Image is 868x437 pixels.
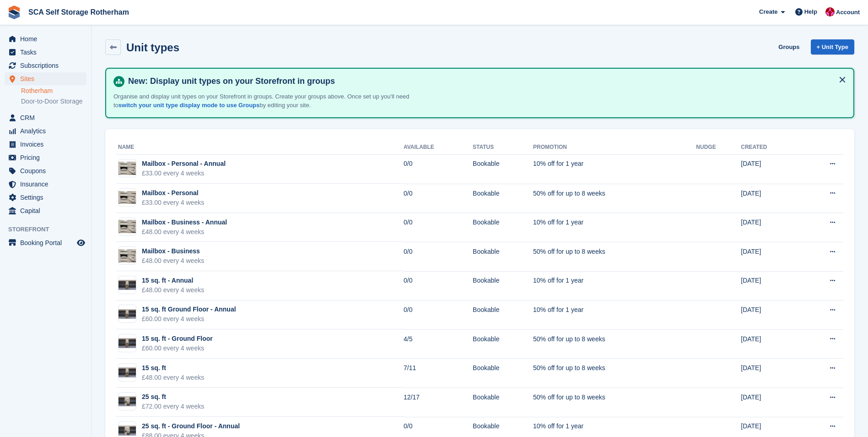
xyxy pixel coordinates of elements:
[20,111,75,124] span: CRM
[142,421,240,431] div: 25 sq. ft - Ground Floor - Annual
[473,388,533,417] td: Bookable
[5,111,86,124] a: menu
[404,271,473,300] td: 0/0
[473,213,533,242] td: Bookable
[741,242,800,271] td: [DATE]
[5,33,86,45] a: menu
[533,329,696,359] td: 50% off for up to 8 weeks
[741,388,800,417] td: [DATE]
[142,402,204,411] div: £72.00 every 4 weeks
[119,367,136,377] img: 15%20SQ.FT.jpg
[741,213,800,242] td: [DATE]
[741,300,800,330] td: [DATE]
[741,184,800,213] td: [DATE]
[142,218,227,227] div: Mailbox - Business - Annual
[473,140,533,155] th: Status
[75,237,86,248] a: Preview store
[8,225,91,234] span: Storefront
[119,162,136,175] img: Unknown-4.jpeg
[20,236,75,249] span: Booking Portal
[404,359,473,388] td: 7/11
[119,338,136,348] img: 15%20SQ.FT.jpg
[404,388,473,417] td: 12/17
[142,334,213,344] div: 15 sq. ft - Ground Floor
[20,164,75,177] span: Coupons
[404,213,473,242] td: 0/0
[119,220,136,233] img: Unknown-4.jpeg
[741,140,800,155] th: Created
[404,329,473,359] td: 4/5
[5,178,86,191] a: menu
[5,164,86,177] a: menu
[113,92,434,110] p: Organise and display unit types on your Storefront in groups. Create your groups above. Once set ...
[404,140,473,155] th: Available
[473,154,533,184] td: Bookable
[5,191,86,204] a: menu
[759,7,777,16] span: Create
[811,39,854,55] a: + Unit Type
[696,140,741,155] th: Nudge
[5,59,86,72] a: menu
[404,154,473,184] td: 0/0
[142,344,213,353] div: £60.00 every 4 weeks
[404,300,473,330] td: 0/0
[5,151,86,164] a: menu
[533,271,696,300] td: 10% off for 1 year
[25,5,133,20] a: SCA Self Storage Rotherham
[473,271,533,300] td: Bookable
[142,246,204,256] div: Mailbox - Business
[142,392,204,402] div: 25 sq. ft
[119,249,136,262] img: Unknown-4.jpeg
[5,204,86,217] a: menu
[142,276,204,285] div: 15 sq. ft - Annual
[142,227,227,237] div: £48.00 every 4 weeks
[142,314,236,324] div: £60.00 every 4 weeks
[836,8,860,17] span: Account
[804,7,817,16] span: Help
[20,191,75,204] span: Settings
[119,191,136,204] img: Unknown-4.jpeg
[116,140,404,155] th: Name
[119,102,259,109] a: switch your unit type display mode to use Groups
[20,59,75,72] span: Subscriptions
[473,329,533,359] td: Bookable
[5,125,86,137] a: menu
[20,33,75,45] span: Home
[5,46,86,59] a: menu
[5,236,86,249] a: menu
[5,138,86,151] a: menu
[119,280,136,290] img: 15%20SQ.FT.jpg
[741,154,800,184] td: [DATE]
[533,213,696,242] td: 10% off for 1 year
[20,46,75,59] span: Tasks
[533,300,696,330] td: 10% off for 1 year
[20,178,75,191] span: Insurance
[775,39,803,55] a: Groups
[21,97,86,106] a: Door-to-Door Storage
[142,373,204,382] div: £48.00 every 4 weeks
[473,184,533,213] td: Bookable
[533,359,696,388] td: 50% off for up to 8 weeks
[533,242,696,271] td: 50% off for up to 8 weeks
[119,396,136,406] img: 25%20SQ.FT.jpg
[741,271,800,300] td: [DATE]
[533,140,696,155] th: Promotion
[142,363,204,373] div: 15 sq. ft
[142,285,204,295] div: £48.00 every 4 weeks
[20,138,75,151] span: Invoices
[142,305,236,314] div: 15 sq. ft Ground Floor - Annual
[473,300,533,330] td: Bookable
[142,169,226,178] div: £33.00 every 4 weeks
[741,359,800,388] td: [DATE]
[533,184,696,213] td: 50% off for up to 8 weeks
[473,242,533,271] td: Bookable
[142,159,226,169] div: Mailbox - Personal - Annual
[119,426,136,436] img: 25%20SQ.FT.jpg
[20,151,75,164] span: Pricing
[473,359,533,388] td: Bookable
[7,5,21,19] img: stora-icon-8386f47178a22dfd0bd8f6a31ec36ba5ce8667c1dd55bd0f319d3a0aa187defe.svg
[20,72,75,85] span: Sites
[741,329,800,359] td: [DATE]
[5,72,86,85] a: menu
[142,256,204,266] div: £48.00 every 4 weeks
